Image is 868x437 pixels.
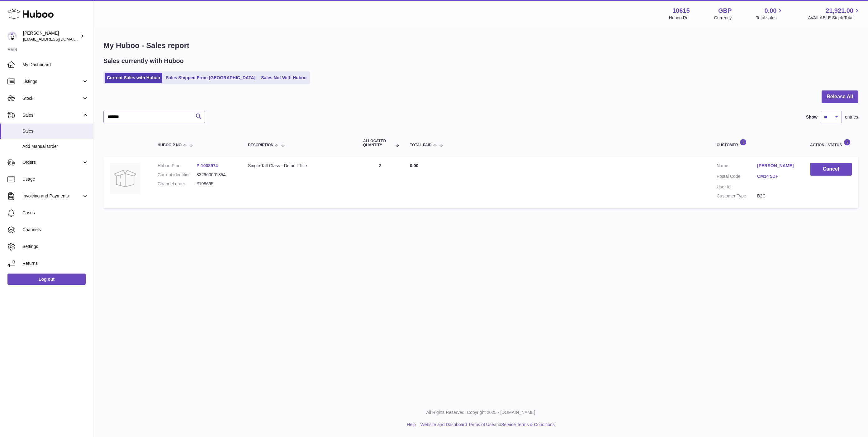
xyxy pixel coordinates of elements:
[806,114,818,120] label: Show
[808,7,861,21] a: 21,921.00 AVAILABLE Stock Total
[756,15,784,21] span: Total sales
[22,159,82,165] span: Orders
[7,32,17,41] img: fulfillment@fable.com
[22,260,88,266] span: Returns
[110,163,141,194] img: no-photo.jpg
[105,73,162,83] a: Current Sales with Huboo
[98,410,863,415] p: All Rights Reserved. Copyright 2025 - [DOMAIN_NAME]
[22,128,88,134] span: Sales
[22,193,82,199] span: Invoicing and Payments
[501,422,555,427] a: Service Terms & Conditions
[22,227,88,233] span: Channels
[259,73,309,83] a: Sales Not With Huboo
[248,163,351,169] div: Single Tall Glass - Default Title
[248,143,273,147] span: Description
[410,163,418,168] span: 0.00
[810,139,852,147] div: Action / Status
[22,210,88,216] span: Cases
[22,244,88,250] span: Settings
[22,79,82,85] span: Listings
[158,181,197,187] dt: Channel order
[103,57,184,65] h2: Sales currently with Huboo
[845,114,858,120] span: entries
[158,143,182,147] span: Huboo P no
[158,163,197,169] dt: Huboo P no
[22,62,88,68] span: My Dashboard
[407,422,416,427] a: Help
[22,176,88,182] span: Usage
[826,7,853,15] span: 21,921.00
[717,193,757,199] dt: Customer Type
[22,112,82,118] span: Sales
[197,163,218,168] a: P-1008974
[164,73,258,83] a: Sales Shipped From [GEOGRAPHIC_DATA]
[718,7,732,15] strong: GBP
[757,173,798,179] a: CM14 5DF
[357,157,404,208] td: 2
[669,15,690,21] div: Huboo Ref
[714,15,732,21] div: Currency
[22,95,82,101] span: Stock
[410,143,432,147] span: Total paid
[757,193,798,199] dd: B2C
[103,41,858,51] h1: My Huboo - Sales report
[756,7,784,21] a: 0.00 Total sales
[158,172,197,178] dt: Current identifier
[810,163,852,176] button: Cancel
[822,90,858,103] button: Release All
[808,15,861,21] span: AVAILABLE Stock Total
[197,181,235,187] dd: #198695
[717,173,757,181] dt: Postal Code
[23,36,92,41] span: [EMAIL_ADDRESS][DOMAIN_NAME]
[420,422,494,427] a: Website and Dashboard Terms of Use
[672,7,690,15] strong: 10615
[197,172,235,178] dd: 832960001854
[22,143,88,149] span: Add Manual Order
[363,139,392,147] span: ALLOCATED Quantity
[765,7,777,15] span: 0.00
[23,30,79,42] div: [PERSON_NAME]
[717,163,757,170] dt: Name
[418,422,555,428] li: and
[757,163,798,169] a: [PERSON_NAME]
[7,274,86,285] a: Log out
[717,139,798,147] div: Customer
[717,184,757,190] dt: User Id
